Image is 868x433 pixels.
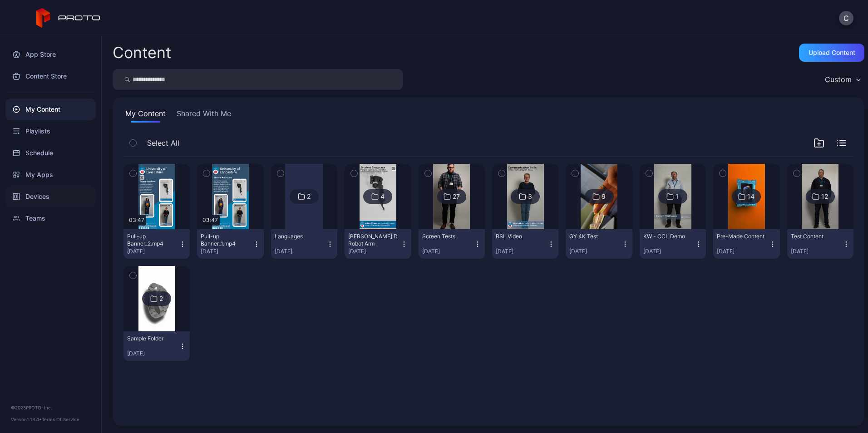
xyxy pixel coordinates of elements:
[127,335,177,342] div: Sample Folder
[528,192,532,201] div: 3
[496,233,546,240] div: BSL Video
[271,229,337,259] button: Languages[DATE]
[348,248,400,255] div: [DATE]
[123,229,190,259] button: Pull-up Banner_2.mp4[DATE]
[5,142,96,164] a: Schedule
[197,229,263,259] button: Pull-up Banner_1.mp4[DATE]
[566,229,632,259] button: GY 4K Test[DATE]
[123,108,168,123] button: My Content
[147,138,179,148] span: Select All
[640,229,706,259] button: KW - CCL Demo[DATE]
[422,233,472,240] div: Screen Tests
[419,229,485,259] button: Screen Tests[DATE]
[747,192,755,201] div: 14
[5,120,96,142] a: Playlists
[492,229,558,259] button: BSL Video[DATE]
[5,186,96,207] a: Devices
[201,233,251,247] div: Pull-up Banner_1.mp4
[569,248,621,255] div: [DATE]
[11,417,42,422] span: Version 1.13.0 •
[602,192,606,201] div: 9
[348,233,398,247] div: Adam D Robot Arm
[5,207,96,229] a: Teams
[791,248,843,255] div: [DATE]
[127,233,177,247] div: Pull-up Banner_2.mp4
[787,229,853,259] button: Test Content[DATE]
[127,248,179,255] div: [DATE]
[496,248,547,255] div: [DATE]
[791,233,841,240] div: Test Content
[175,108,233,123] button: Shared With Me
[713,229,779,259] button: Pre-Made Content[DATE]
[453,192,460,201] div: 27
[42,417,79,422] a: Terms Of Service
[275,233,325,240] div: Languages
[345,229,411,259] button: [PERSON_NAME] D Robot Arm[DATE]
[127,350,179,357] div: [DATE]
[820,69,864,90] button: Custom
[307,192,311,201] div: 2
[5,65,96,87] a: Content Store
[123,331,190,361] button: Sample Folder[DATE]
[11,404,90,411] div: © 2025 PROTO, Inc.
[380,192,385,201] div: 4
[717,248,769,255] div: [DATE]
[5,164,96,186] a: My Apps
[799,44,864,62] button: Upload Content
[422,248,474,255] div: [DATE]
[569,233,619,240] div: GY 4K Test
[5,98,96,120] a: My Content
[275,248,326,255] div: [DATE]
[717,233,767,240] div: Pre-Made Content
[643,248,695,255] div: [DATE]
[113,45,171,60] div: Content
[5,44,96,65] a: App Store
[825,75,852,84] div: Custom
[809,49,855,56] div: Upload Content
[159,295,163,303] div: 2
[821,192,828,201] div: 12
[643,233,693,240] div: KW - CCL Demo
[201,248,252,255] div: [DATE]
[839,11,853,25] button: C
[676,192,679,201] div: 1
